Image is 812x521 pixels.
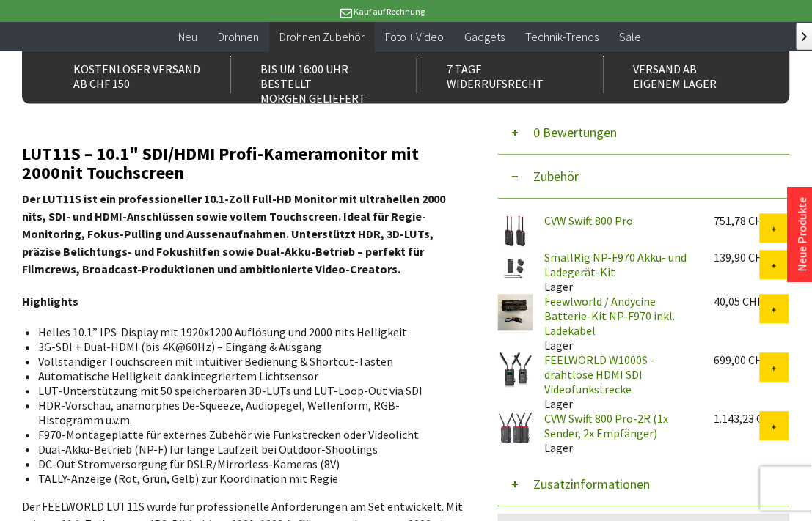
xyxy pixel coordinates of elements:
[22,295,78,309] strong: Highlights
[269,22,375,52] a: Drohnen Zubehör
[714,214,760,229] div: 751,78 CHF
[802,32,808,41] span: 
[417,56,581,93] div: 7 Tage Widerrufsrecht
[38,325,456,340] li: Helles 10.1” IPS-Display mit 1920x1200 Auflösung und 2000 nits Helligkeit
[498,111,790,155] button: 0 Bewertungen
[620,29,642,44] span: Sale
[38,399,456,428] li: HDR-Vorschau, anamorphes De-Squeeze, Audiopegel, Wellenform, RGB-Histogramm u.v.m.
[38,355,456,369] li: Vollständiger Touchscreen mit intuitiver Bedienung & Shortcut-Tasten
[38,472,456,487] li: TALLY-Anzeige (Rot, Grün, Gelb) zur Koordination mit Regie
[230,56,395,93] div: Bis um 16:00 Uhr bestellt Morgen geliefert
[498,353,533,388] img: FEELWORLD W1000S - drahtlose HDMI SDI Videofunkstrecke
[714,353,760,368] div: 699,00 CHF
[516,22,610,52] a: Technik-Trends
[533,295,703,353] div: Lager
[385,29,445,44] span: Foto + Video
[533,251,703,295] div: Lager
[604,56,768,93] div: Versand ab eigenem Lager
[465,29,505,44] span: Gadgets
[533,412,703,456] div: Lager
[279,29,365,44] span: Drohnen Zubehör
[455,22,516,52] a: Gadgets
[526,29,599,44] span: Technik-Trends
[498,412,533,445] img: CVW Swift 800 Pro-2R (1x Sender, 2x Empfänger)
[38,428,456,443] li: F970-Montageplatte für externes Zubehör wie Funkstrecken oder Videolicht
[218,29,259,44] span: Drohnen
[22,192,445,277] strong: Der LUT11S ist ein professioneller 10.1-Zoll Full-HD Monitor mit ultrahellen 2000 nits, SDI- und ...
[44,56,208,93] div: Kostenloser Versand ab CHF 150
[545,353,655,397] a: FEELWORLD W1000S - drahtlose HDMI SDI Videofunkstrecke
[22,145,467,183] h2: LUT11S – 10.1" SDI/HDMI Profi-Kameramonitor mit 2000nit Touchscreen
[545,295,676,339] a: Feewlworld / Andycine Batterie-Kit NP-F970 inkl. Ladekabel
[545,412,669,441] a: CVW Swift 800 Pro-2R (1x Sender, 2x Empfänger)
[375,22,455,52] a: Foto + Video
[498,214,533,249] img: CVW Swift 800 Pro
[498,295,533,331] img: Feewlworld / Andycine Batterie-Kit NP-F970 inkl. Ladekabel
[38,384,456,399] li: LUT-Unterstützung mit 50 speicherbaren 3D-LUTs und LUT-Loop-Out via SDI
[38,340,456,355] li: 3G-SDI + Dual-HDMI (bis 4K@60Hz) – Eingang & Ausgang
[545,214,634,229] a: CVW Swift 800 Pro
[533,353,703,412] div: Lager
[610,22,652,52] a: Sale
[168,22,208,52] a: Neu
[38,443,456,457] li: Dual-Akku-Betrieb (NP-F) für lange Laufzeit bei Outdoor-Shootings
[498,155,790,199] button: Zubehör
[38,369,456,384] li: Automatische Helligkeit dank integriertem Lichtsensor
[545,251,687,280] a: SmallRig NP-F970 Akku- und Ladegerät-Kit
[714,295,760,309] div: 40,05 CHF
[38,457,456,472] li: DC-Out Stromversorgung für DSLR/Mirrorless-Kameras (8V)
[498,463,790,507] button: Zusatzinformationen
[498,251,533,286] img: SmallRig NP-F970 Akku- und Ladegerät-Kit
[795,197,810,272] a: Neue Produkte
[208,22,269,52] a: Drohnen
[178,29,197,44] span: Neu
[714,412,760,426] div: 1.143,23 CHF
[714,251,760,265] div: 139,90 CHF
